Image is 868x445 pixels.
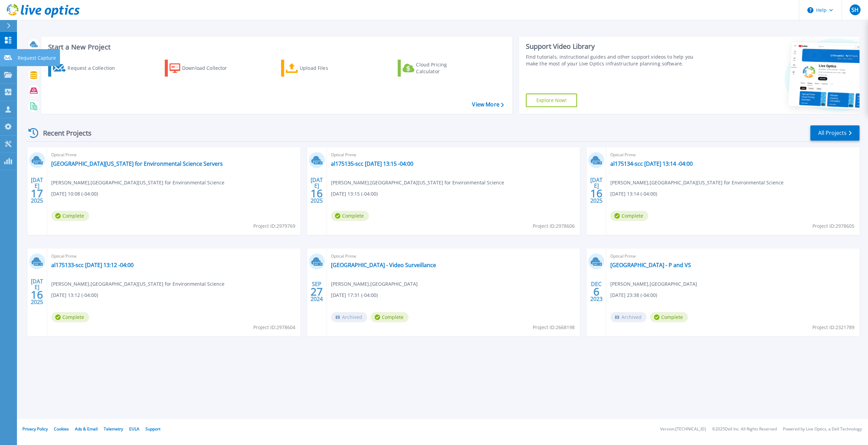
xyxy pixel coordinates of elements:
a: Support [145,426,160,432]
a: Upload Files [281,60,357,77]
a: [GEOGRAPHIC_DATA][US_STATE] for Environmental Science Servers [51,160,223,167]
div: Support Video Library [526,42,702,51]
span: [DATE] 17:31 (-04:00) [331,291,378,299]
a: [GEOGRAPHIC_DATA] - Video Surveillance [331,262,436,268]
h3: Start a New Project [48,43,504,51]
span: Optical Prime [51,151,296,159]
div: Recent Projects [26,125,101,141]
span: 6 [593,289,599,295]
span: Project ID: 2668198 [533,324,575,331]
div: [DATE] 2025 [310,178,323,203]
span: Archived [331,312,367,322]
a: Telemetry [104,426,123,432]
span: [DATE] 13:12 (-04:00) [51,291,98,299]
div: [DATE] 2025 [31,178,43,203]
span: Complete [331,211,369,221]
span: Project ID: 2978605 [812,222,854,230]
span: 27 [311,289,323,295]
span: Archived [610,312,647,322]
div: DEC 2023 [590,279,603,304]
a: al175133-scc [DATE] 13:12 -04:00 [51,262,134,268]
a: Cloud Pricing Calculator [398,60,473,77]
p: Request Capture [18,49,56,67]
span: [DATE] 10:08 (-04:00) [51,190,98,198]
div: SEP 2024 [310,279,323,304]
span: [PERSON_NAME] , [GEOGRAPHIC_DATA][US_STATE] for Environmental Science [51,280,224,288]
span: 16 [311,190,323,196]
span: [PERSON_NAME] , [GEOGRAPHIC_DATA][US_STATE] for Environmental Science [331,179,504,186]
span: Complete [650,312,688,322]
span: Optical Prime [331,252,576,260]
span: [DATE] 13:15 (-04:00) [331,190,378,198]
span: Complete [51,211,89,221]
div: Find tutorials, instructional guides and other support videos to help you make the most of your L... [526,54,702,67]
span: [DATE] 23:38 (-04:00) [610,291,657,299]
a: Ads & Email [75,426,98,432]
span: [PERSON_NAME] , [GEOGRAPHIC_DATA] [610,280,697,288]
span: Optical Prime [51,252,296,260]
div: Request a Collection [67,61,122,75]
span: Optical Prime [331,151,576,159]
span: Complete [51,312,89,322]
a: al175135-scc [DATE] 13:15 -04:00 [331,160,413,167]
a: Cookies [54,426,69,432]
a: View More [472,101,504,108]
span: [PERSON_NAME] , [GEOGRAPHIC_DATA] [331,280,418,288]
span: 17 [31,190,43,196]
a: [GEOGRAPHIC_DATA] - P and VS [610,262,691,268]
span: Project ID: 2979769 [253,222,295,230]
span: [DATE] 13:14 (-04:00) [610,190,657,198]
div: [DATE] 2025 [31,279,43,304]
div: Download Collector [182,61,236,75]
span: [PERSON_NAME] , [GEOGRAPHIC_DATA][US_STATE] for Environmental Science [610,179,784,186]
span: Optical Prime [610,151,855,159]
a: Explore Now! [526,94,577,107]
span: Project ID: 2321789 [812,324,854,331]
a: All Projects [810,125,860,141]
span: 16 [590,190,603,196]
span: 16 [31,292,43,298]
span: SH [851,7,859,13]
a: Download Collector [165,60,240,77]
a: Privacy Policy [22,426,48,432]
span: [PERSON_NAME] , [GEOGRAPHIC_DATA][US_STATE] for Environmental Science [51,179,224,186]
span: Complete [371,312,409,322]
div: [DATE] 2025 [590,178,603,203]
span: Project ID: 2978606 [533,222,575,230]
span: Project ID: 2978604 [253,324,295,331]
a: EULA [129,426,139,432]
li: Powered by Live Optics, a Dell Technology [783,427,862,431]
div: Cloud Pricing Calculator [416,61,470,75]
a: Request a Collection [48,60,124,77]
li: © 2025 Dell Inc. All Rights Reserved [712,427,777,431]
a: al175134-scc [DATE] 13:14 -04:00 [610,160,693,167]
li: Version: [TECHNICAL_ID] [660,427,706,431]
span: Complete [610,211,648,221]
div: Upload Files [300,61,354,75]
span: Optical Prime [610,252,855,260]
